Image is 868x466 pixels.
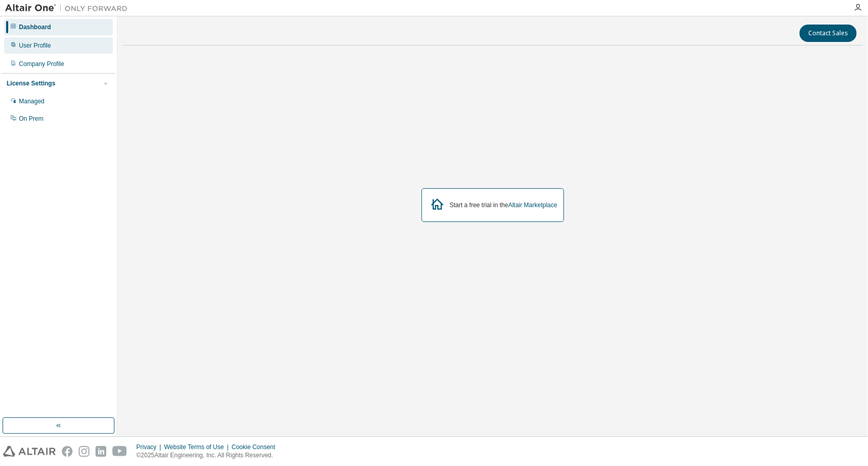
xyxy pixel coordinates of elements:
img: instagram.svg [79,446,89,457]
div: Company Profile [19,60,64,68]
p: © 2025 Altair Engineering, Inc. All Rights Reserved. [136,451,281,460]
img: altair_logo.svg [3,446,56,457]
div: Start a free trial in the [450,201,557,209]
img: youtube.svg [112,446,127,457]
div: Cookie Consent [231,443,281,451]
div: License Settings [7,79,55,87]
a: Altair Marketplace [508,202,557,209]
div: Managed [19,97,44,105]
button: Contact Sales [800,25,857,42]
img: Altair One [5,3,133,13]
img: linkedin.svg [96,446,106,457]
div: Dashboard [19,23,51,31]
div: User Profile [19,41,51,50]
div: Privacy [136,443,164,451]
div: On Prem [19,115,43,123]
div: Website Terms of Use [164,443,231,451]
img: facebook.svg [62,446,73,457]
